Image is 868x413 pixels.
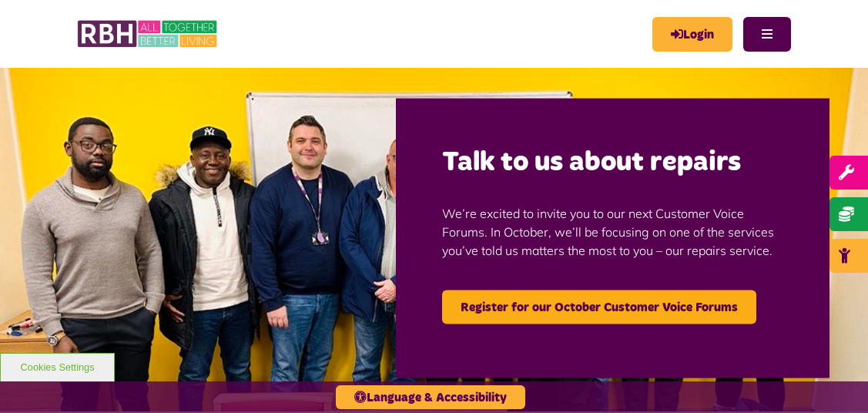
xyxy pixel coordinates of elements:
a: Register for our October Customer Voice Forums [442,290,756,324]
button: Navigation [743,17,791,52]
a: MyRBH [652,17,732,52]
img: RBH [77,15,220,52]
button: Language & Accessibility [336,385,525,409]
p: We’re excited to invite you to our next Customer Voice Forums. In October, we’ll be focusing on o... [442,180,784,282]
iframe: Netcall Web Assistant for live chat [799,344,868,413]
h2: Talk to us about repairs [442,145,784,181]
